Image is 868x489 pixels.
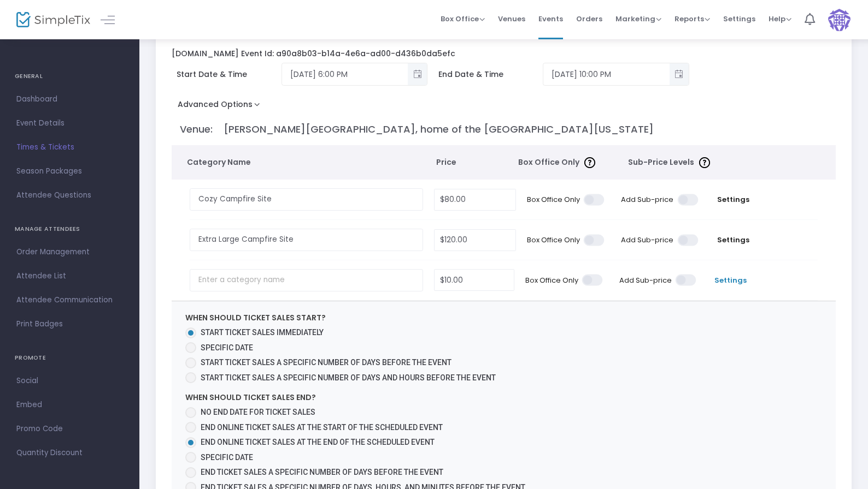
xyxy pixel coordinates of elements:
span: End ticket sales a specific number of days before the event [201,468,443,476]
span: Attendee Communication [16,293,123,307]
button: Toggle popup [408,63,427,85]
input: Price [435,230,515,251]
span: Venues [498,5,525,33]
span: Price [436,157,508,168]
span: Start ticket sales a specific number of days before the event [201,358,451,367]
span: End Date & Time [438,69,543,80]
span: Order Management [16,245,123,259]
span: Sub-Price Levels [628,157,694,168]
label: When should ticket sales end? [185,392,316,403]
input: Price [435,189,515,210]
span: Specific Date [201,453,253,462]
input: Enter a category name [190,269,423,291]
label: When should ticket sales start? [185,312,326,324]
input: Enter a category name [190,188,423,211]
span: Embed [16,398,123,412]
span: Start ticket sales immediately [201,328,324,337]
span: Settings [707,275,753,286]
span: Season Packages [16,164,123,178]
span: Settings [723,5,755,33]
input: Select date & time [282,65,408,84]
span: Category Name [187,157,415,168]
span: Settings [709,194,757,205]
span: Dashboard [16,92,123,106]
img: question-mark [699,157,710,168]
span: End online ticket sales at the start of the scheduled event [201,423,443,432]
span: Start Date & Time [177,69,281,80]
p: Venue: [PERSON_NAME][GEOGRAPHIC_DATA], home of the [GEOGRAPHIC_DATA][US_STATE] [180,122,831,136]
span: Marketing [615,14,661,24]
span: Attendee Questions [16,188,123,202]
span: Help [769,14,791,24]
label: [DOMAIN_NAME] Event Id: a90a8b03-b14a-4e6a-ad00-d436b0da5efc [172,48,455,59]
span: Social [16,374,123,388]
button: Advanced Options [172,97,271,116]
input: Price [435,270,514,290]
h4: GENERAL [15,65,125,87]
span: Quantity Discount [16,446,123,460]
span: Specific Date [201,343,253,352]
span: No end date for ticket sales [201,408,315,416]
input: Select date & time [543,65,670,84]
span: Events [538,5,563,33]
h4: MANAGE ATTENDEES [15,218,125,240]
span: Box Office Only [518,157,579,168]
span: Start ticket sales a specific number of days and hours before the event [201,373,496,382]
h4: PROMOTE [15,347,125,369]
span: Print Badges [16,317,123,331]
span: Promo Code [16,422,123,436]
input: Enter a category name [190,229,423,251]
span: Orders [576,5,602,33]
span: Attendee List [16,269,123,283]
img: question-mark [584,157,595,168]
span: Event Details [16,116,123,130]
span: Box Office [441,14,485,24]
button: Toggle popup [670,63,689,85]
span: Settings [709,235,757,246]
span: End online ticket sales at the end of the scheduled event [201,438,435,446]
span: Times & Tickets [16,140,123,154]
span: Reports [675,14,710,24]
